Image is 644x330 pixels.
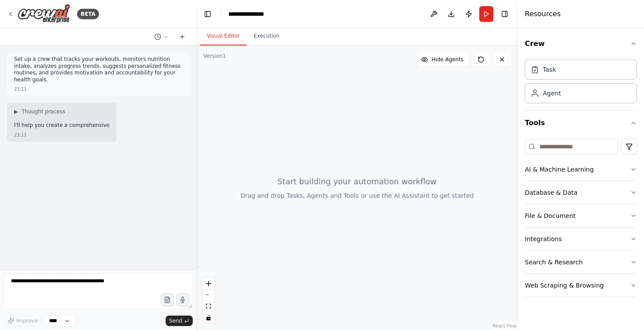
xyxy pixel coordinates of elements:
button: AI & Machine Learning [525,158,637,181]
button: Search & Research [525,251,637,274]
button: Send [166,316,193,326]
button: Switch to previous chat [151,32,172,42]
button: toggle interactivity [203,312,214,323]
button: Hide left sidebar [202,8,214,20]
div: AI & Machine Learning [525,165,594,174]
button: Visual Editor [200,27,247,46]
img: Logo [18,4,70,24]
span: Send [169,317,182,324]
div: Tools [525,135,637,304]
p: Set up a crew that tracks your workouts, monitors nutrition intake, analyzes progress trends, sug... [14,56,182,83]
div: BETA [77,9,99,19]
button: zoom in [203,278,214,289]
div: React Flow controls [203,278,214,323]
span: Improve [16,317,38,324]
button: Integrations [525,228,637,250]
div: Version 1 [203,53,226,60]
button: File & Document [525,204,637,227]
button: fit view [203,301,214,312]
span: Hide Agents [432,56,464,63]
button: Click to speak your automation idea [176,293,189,306]
div: Search & Research [525,258,583,267]
span: Thought process [21,108,65,115]
button: Hide right sidebar [499,8,511,20]
button: Start a new chat [175,32,189,42]
button: ▶Thought process [14,108,65,115]
button: Upload files [161,293,174,306]
span: ▶ [14,108,18,115]
div: 23:11 [14,86,27,92]
button: Tools [525,111,637,135]
button: Database & Data [525,181,637,204]
p: I'll help you create a comprehensive [14,122,110,129]
nav: breadcrumb [228,10,273,18]
button: Improve [4,315,42,326]
h4: Resources [525,9,561,19]
div: 23:11 [14,132,27,138]
div: Crew [525,56,637,110]
a: React Flow attribution [493,323,517,328]
button: Execution [247,27,287,46]
div: Web Scraping & Browsing [525,281,604,290]
div: File & Document [525,211,576,220]
button: Crew [525,32,637,56]
div: Database & Data [525,188,577,197]
div: Agent [543,89,561,98]
button: Hide Agents [416,53,469,67]
div: Integrations [525,235,562,243]
button: zoom out [203,289,214,301]
div: Task [543,65,556,74]
button: Web Scraping & Browsing [525,274,637,297]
